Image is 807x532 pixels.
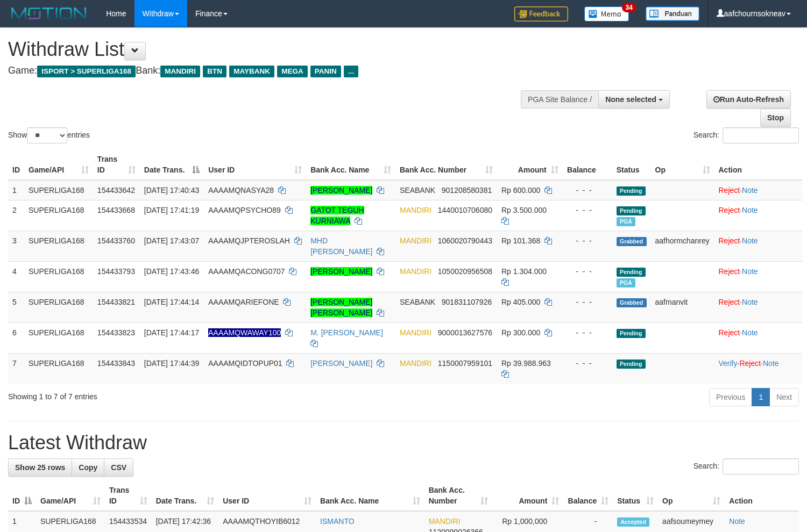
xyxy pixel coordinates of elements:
a: Reject [719,298,740,306]
a: Run Auto-Refresh [706,90,791,109]
span: AAAAMQJPTEROSLAH [208,236,290,245]
th: Date Trans.: activate to sort column ascending [152,480,219,511]
span: CSV [111,463,126,472]
th: Date Trans.: activate to sort column descending [140,149,204,180]
td: aafmanvit [651,292,714,322]
a: Reject [739,359,761,368]
span: Copy 1440010706080 to clipboard [438,206,492,214]
a: Note [763,359,779,368]
a: Copy [72,458,104,477]
h4: Game: Bank: [8,66,527,76]
span: Nama rekening ada tanda titik/strip, harap diedit [208,328,281,337]
span: Rp 3.500.000 [501,206,547,214]
a: CSV [104,458,133,477]
span: ... [344,66,358,77]
th: Bank Acc. Number: activate to sort column ascending [395,149,497,180]
span: Marked by aafsoumeymey [617,278,635,287]
span: None selected [605,95,656,104]
a: Stop [760,109,791,127]
h1: Withdraw List [8,39,527,60]
th: Action [725,480,799,511]
th: User ID: activate to sort column ascending [218,480,316,511]
span: 154433793 [97,267,135,276]
div: - - - [567,327,608,338]
span: MANDIRI [400,359,431,368]
th: Game/API: activate to sort column ascending [24,149,93,180]
a: [PERSON_NAME] [310,359,372,368]
th: Bank Acc. Number: activate to sort column ascending [424,480,493,511]
div: - - - [567,205,608,215]
a: Note [742,267,758,276]
span: Pending [617,360,646,369]
span: MEGA [277,66,308,77]
span: MANDIRI [400,267,431,276]
span: AAAAMQARIEFONE [208,298,279,306]
td: 1 [8,180,24,200]
span: PANIN [310,66,341,77]
a: Reject [719,236,740,245]
a: Reject [719,328,740,337]
span: 34 [622,3,636,12]
span: Pending [617,206,646,215]
a: Reject [719,206,740,214]
span: Copy 1150007959101 to clipboard [438,359,492,368]
th: User ID: activate to sort column ascending [204,149,306,180]
th: Trans ID: activate to sort column ascending [105,480,152,511]
input: Search: [723,127,799,143]
span: [DATE] 17:40:43 [144,186,199,195]
span: Rp 101.368 [501,236,540,245]
span: Rp 1.304.000 [501,267,547,276]
a: Note [742,298,758,306]
span: Copy 1050020956508 to clipboard [438,267,492,276]
img: MOTION_logo.png [8,5,90,21]
span: MANDIRI [400,328,431,337]
span: 154433823 [97,328,135,337]
select: Showentries [27,127,67,143]
th: ID: activate to sort column descending [8,480,36,511]
label: Show entries [8,127,90,143]
span: [DATE] 17:44:14 [144,298,199,306]
span: Pending [617,186,646,196]
a: Next [769,388,799,406]
td: · [714,231,803,261]
th: Status: activate to sort column ascending [613,480,658,511]
td: 7 [8,353,24,384]
div: - - - [567,185,608,196]
a: Note [742,328,758,337]
a: Previous [709,388,752,406]
td: 4 [8,261,24,292]
th: Bank Acc. Name: activate to sort column ascending [316,480,424,511]
div: - - - [567,235,608,246]
div: Showing 1 to 7 of 7 entries [8,387,328,402]
label: Search: [693,458,799,475]
td: · [714,292,803,322]
a: [PERSON_NAME] [PERSON_NAME] [310,298,372,317]
a: Note [729,517,745,526]
span: 154433843 [97,359,135,368]
a: [PERSON_NAME] [310,267,372,276]
th: Action [714,149,803,180]
span: [DATE] 17:43:46 [144,267,199,276]
span: MANDIRI [429,517,461,526]
th: Trans ID: activate to sort column ascending [93,149,140,180]
span: MANDIRI [400,206,431,214]
div: PGA Site Balance / [521,90,598,109]
span: Rp 405.000 [501,298,540,306]
span: [DATE] 17:44:17 [144,328,199,337]
th: Amount: activate to sort column ascending [492,480,563,511]
a: [PERSON_NAME] [310,186,372,195]
a: 1 [752,388,770,406]
span: Grabbed [617,298,647,307]
span: Copy [79,463,97,472]
td: 5 [8,292,24,322]
span: ISPORT > SUPERLIGA168 [37,66,136,77]
th: Balance: activate to sort column ascending [563,480,613,511]
span: AAAAMQACONG0707 [208,267,285,276]
td: SUPERLIGA168 [24,231,93,261]
div: - - - [567,266,608,277]
span: Rp 300.000 [501,328,540,337]
span: Rp 39.988.963 [501,359,551,368]
a: GATOT TEGUH KURNIAWA [310,206,364,225]
span: BTN [203,66,226,77]
span: Grabbed [617,237,647,246]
